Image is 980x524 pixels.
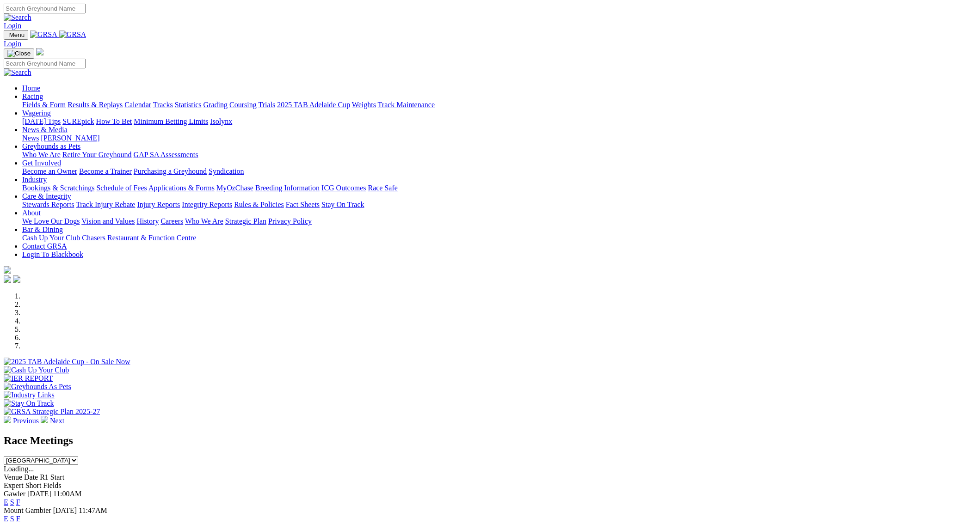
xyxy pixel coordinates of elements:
div: Racing [22,101,976,109]
a: Fact Sheets [286,201,320,208]
a: GAP SA Assessments [134,151,198,158]
img: logo-grsa-white.png [4,266,11,274]
span: R1 Start [40,473,64,481]
a: Strategic Plan [225,217,266,225]
a: Purchasing a Greyhound [134,167,207,175]
a: Minimum Betting Limits [134,117,208,125]
a: Statistics [175,101,202,109]
span: Next [50,417,64,425]
a: Track Injury Rebate [76,201,135,208]
span: Short [25,481,42,489]
a: Integrity Reports [182,201,232,208]
img: GRSA [59,30,86,39]
input: Search [4,4,86,13]
img: chevron-right-pager-white.svg [41,416,48,423]
span: 11:47AM [79,506,107,514]
a: S [10,498,14,506]
a: Contact GRSA [22,242,67,250]
a: Racing [22,92,43,100]
span: Loading... [4,465,34,473]
img: Cash Up Your Club [4,366,69,374]
a: Home [22,84,40,92]
a: Bar & Dining [22,225,63,233]
a: Login [4,40,21,48]
a: Track Maintenance [378,101,435,109]
a: MyOzChase [216,184,253,192]
a: About [22,209,41,217]
a: [DATE] Tips [22,117,61,125]
a: Injury Reports [137,201,180,208]
a: Privacy Policy [268,217,312,225]
a: Careers [160,217,183,225]
a: Grading [203,101,228,109]
a: Isolynx [210,117,232,125]
a: Chasers Restaurant & Function Centre [82,234,196,242]
h2: Race Meetings [4,434,976,447]
div: Bar & Dining [22,234,976,242]
a: Rules & Policies [234,201,284,208]
a: Who We Are [22,151,61,158]
img: logo-grsa-white.png [36,48,43,55]
a: Become a Trainer [79,167,132,175]
img: facebook.svg [4,275,11,283]
a: ICG Outcomes [321,184,366,192]
img: twitter.svg [13,275,20,283]
a: Previous [4,417,41,425]
a: [PERSON_NAME] [41,134,99,142]
span: Mount Gambier [4,506,51,514]
a: Applications & Forms [148,184,215,192]
a: Fields & Form [22,101,66,109]
a: SUREpick [62,117,94,125]
div: About [22,217,976,225]
span: Expert [4,481,24,489]
span: Fields [43,481,61,489]
a: Calendar [124,101,151,109]
img: GRSA Strategic Plan 2025-27 [4,408,100,416]
img: Industry Links [4,391,55,399]
a: 2025 TAB Adelaide Cup [277,101,350,109]
a: Results & Replays [68,101,123,109]
a: Greyhounds as Pets [22,142,80,150]
a: Login [4,22,21,30]
a: Become an Owner [22,167,77,175]
div: News & Media [22,134,976,142]
span: Date [24,473,38,481]
div: Greyhounds as Pets [22,151,976,159]
span: [DATE] [53,506,77,514]
span: Menu [9,31,25,38]
button: Toggle navigation [4,49,34,59]
a: Race Safe [368,184,397,192]
a: Breeding Information [255,184,320,192]
span: Venue [4,473,22,481]
img: Close [7,50,31,57]
a: Who We Are [185,217,223,225]
a: News & Media [22,126,68,134]
a: Login To Blackbook [22,250,83,258]
input: Search [4,59,86,68]
a: Weights [352,101,376,109]
a: How To Bet [96,117,132,125]
span: [DATE] [27,490,51,498]
img: 2025 TAB Adelaide Cup - On Sale Now [4,358,130,366]
a: F [16,515,20,523]
button: Toggle navigation [4,30,28,40]
a: Trials [258,101,275,109]
span: Gawler [4,490,25,498]
a: E [4,498,8,506]
div: Wagering [22,117,976,126]
img: IER REPORT [4,374,53,383]
a: Stewards Reports [22,201,74,208]
a: Cash Up Your Club [22,234,80,242]
a: Coursing [229,101,257,109]
a: Bookings & Scratchings [22,184,94,192]
a: Syndication [209,167,244,175]
a: Industry [22,176,47,183]
a: We Love Our Dogs [22,217,80,225]
a: Care & Integrity [22,192,71,200]
img: Search [4,13,31,22]
a: Wagering [22,109,51,117]
img: Stay On Track [4,399,54,408]
div: Get Involved [22,167,976,176]
a: Tracks [153,101,173,109]
a: News [22,134,39,142]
